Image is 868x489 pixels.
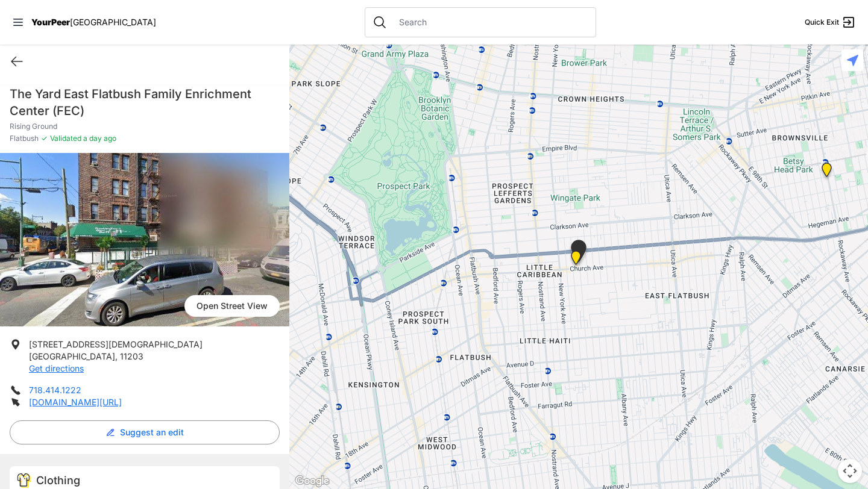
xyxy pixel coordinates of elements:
[184,295,280,317] span: Open Street View
[50,134,81,143] span: Validated
[392,16,588,28] input: Search
[10,420,280,444] button: Suggest an edit
[10,86,280,119] h1: The Yard East Flatbush Family Enrichment Center (FEC)
[29,397,122,407] a: [DOMAIN_NAME][URL]
[29,385,81,395] a: 718.414.1222
[120,426,184,438] span: Suggest an edit
[31,19,156,26] a: YourPeer[GEOGRAPHIC_DATA]
[568,240,589,267] div: Rising Ground
[819,163,834,182] div: Brooklyn DYCD Youth Drop-in Center
[31,17,70,27] span: YourPeer
[70,17,156,27] span: [GEOGRAPHIC_DATA]
[10,134,39,143] span: Flatbush
[81,134,116,143] span: a day ago
[29,339,203,349] span: [STREET_ADDRESS][DEMOGRAPHIC_DATA]
[292,473,332,489] img: Google
[10,122,280,131] p: Rising Ground
[805,17,839,27] span: Quick Exit
[838,459,862,483] button: Map camera controls
[41,134,48,143] span: ✓
[29,363,84,373] a: Get directions
[115,351,118,361] span: ,
[292,473,332,489] a: Open this area in Google Maps (opens a new window)
[36,474,80,487] span: Clothing
[29,351,115,361] span: [GEOGRAPHIC_DATA]
[120,351,143,361] span: 11203
[805,15,856,30] a: Quick Exit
